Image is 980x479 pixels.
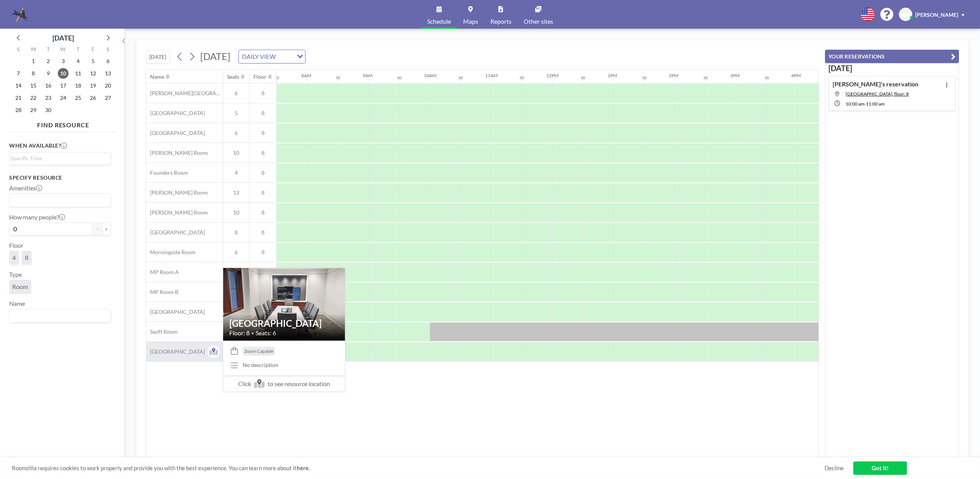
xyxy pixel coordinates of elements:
span: [PERSON_NAME] Room [146,189,208,196]
span: Monday, September 8, 2025 [28,68,39,79]
span: [GEOGRAPHIC_DATA] [146,110,205,117]
span: 8 [250,110,276,117]
h3: Specify resource [9,174,111,181]
span: Saturday, September 13, 2025 [103,68,113,79]
img: resource-image [223,258,345,350]
div: 30 [274,75,279,80]
span: [GEOGRAPHIC_DATA] [146,229,205,236]
div: 9AM [363,73,372,78]
span: 11:00 AM [866,101,885,107]
span: 8 [250,189,276,196]
input: Search for option [10,195,106,205]
span: Sunday, September 14, 2025 [13,80,24,91]
span: 10:00 AM [846,101,864,107]
span: - [864,101,866,107]
span: Roomzilla requires cookies to work properly and provide you with the best experience. You can lea... [12,464,825,472]
button: YOUR RESERVATIONS [825,50,959,63]
div: Search for option [10,194,111,207]
span: Founders Room [146,169,188,176]
span: [GEOGRAPHIC_DATA] [146,348,205,355]
h3: [DATE] [828,63,955,73]
span: MP Room B [146,289,178,296]
span: AM [901,11,910,18]
span: 8 [250,249,276,256]
span: Maps [463,18,478,24]
span: Friday, September 19, 2025 [88,80,98,91]
span: Wednesday, September 24, 2025 [58,93,69,103]
a: Decline [825,464,844,472]
span: Monday, September 1, 2025 [28,56,39,67]
div: F [85,45,100,55]
span: 6 [223,90,249,97]
span: 10 [223,209,249,216]
button: - [93,222,102,235]
label: Type [9,271,22,278]
span: [PERSON_NAME] [915,11,958,18]
span: [PERSON_NAME] Room [146,209,208,216]
span: Tuesday, September 16, 2025 [43,80,54,91]
label: Floor [9,242,23,249]
span: 4 [223,169,249,176]
span: Wednesday, September 10, 2025 [58,68,69,79]
button: + [102,222,111,235]
span: Tuesday, September 9, 2025 [43,68,54,79]
span: [PERSON_NAME][GEOGRAPHIC_DATA] [146,90,223,97]
span: Click to see resource location [223,376,345,391]
span: Friday, September 12, 2025 [88,68,98,79]
span: • [252,331,254,336]
div: W [56,45,71,55]
label: How many people? [9,213,65,221]
span: Seats: 6 [256,329,276,337]
span: Wednesday, September 3, 2025 [58,56,69,67]
input: Search for option [278,52,292,62]
span: Monday, September 15, 2025 [28,80,39,91]
div: M [26,45,41,55]
span: Room [12,283,28,291]
div: Name [150,73,164,80]
div: 30 [397,75,402,80]
div: 2PM [669,73,678,78]
span: Tuesday, September 30, 2025 [43,105,54,115]
span: Other sites [524,18,553,24]
span: Thursday, September 25, 2025 [73,93,83,103]
div: Search for option [239,50,305,63]
span: Schedule [427,18,451,24]
span: 8 [250,209,276,216]
span: [GEOGRAPHIC_DATA] [146,309,205,315]
div: S [11,45,26,55]
h2: [GEOGRAPHIC_DATA] [229,318,339,329]
div: Floor [253,73,266,80]
div: [DATE] [52,32,74,43]
span: [DATE] [200,50,230,62]
span: Saturday, September 6, 2025 [103,56,113,67]
div: 12PM [546,73,559,78]
div: 30 [764,75,769,80]
div: T [41,45,56,55]
span: 10 [223,149,249,156]
span: Reports [490,18,511,24]
span: 8 [250,169,276,176]
span: Sunday, September 7, 2025 [13,68,24,79]
span: 6 [223,249,249,256]
div: No description [243,362,278,369]
a: here. [297,464,310,471]
span: 8 [250,130,276,136]
span: 8 [250,90,276,97]
span: 8 [25,254,28,261]
span: Friday, September 26, 2025 [88,93,98,103]
span: Monday, September 22, 2025 [28,93,39,103]
span: Thursday, September 18, 2025 [73,80,83,91]
span: Saturday, September 27, 2025 [103,93,113,103]
span: 8 [250,149,276,156]
span: 13 [223,189,249,196]
label: Amenities [9,184,42,192]
span: Thursday, September 11, 2025 [73,68,83,79]
span: [GEOGRAPHIC_DATA] [146,130,205,136]
div: 30 [336,75,340,80]
div: 30 [581,75,585,80]
span: 6 [223,130,249,136]
span: Morningside Room [146,249,196,256]
div: S [100,45,115,55]
span: 8 [250,229,276,236]
div: Seats [227,73,239,80]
